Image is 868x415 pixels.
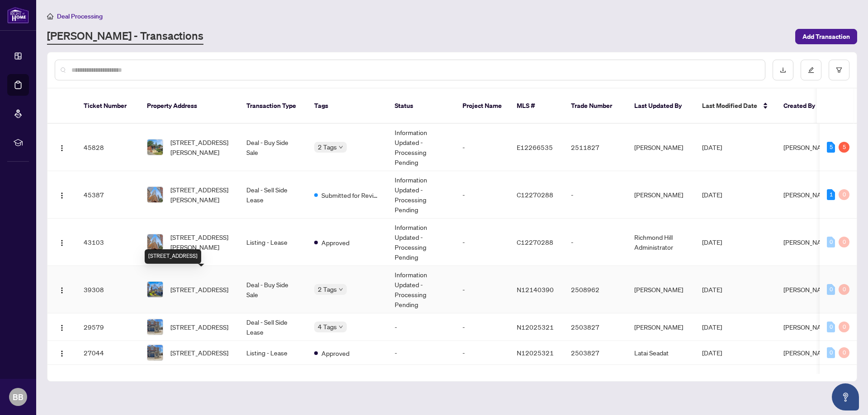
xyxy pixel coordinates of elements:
img: thumbnail-img [147,234,163,250]
td: - [387,313,455,341]
th: MLS # [509,89,564,124]
span: E12266535 [517,143,553,151]
div: 0 [827,322,835,332]
span: N12025321 [517,323,554,331]
td: - [455,124,509,171]
img: logo [7,7,29,23]
span: filter [836,67,842,73]
td: Deal - Buy Side Sale [239,266,307,313]
th: Status [387,89,455,124]
td: 39308 [76,266,140,313]
span: [PERSON_NAME] [783,191,832,199]
span: 2 Tags [318,284,337,294]
div: 5 [839,142,849,153]
td: Information Updated - Processing Pending [387,219,455,266]
span: [STREET_ADDRESS] [170,284,228,294]
td: [PERSON_NAME] [627,124,695,171]
div: 0 [827,284,835,295]
span: Last Modified Date [702,101,757,111]
th: Last Modified Date [695,89,776,124]
span: [PERSON_NAME] [783,238,832,246]
th: Last Updated By [627,89,695,124]
td: - [455,266,509,313]
div: 0 [827,347,835,358]
span: [DATE] [702,191,722,199]
td: 2503827 [564,313,627,341]
td: - [387,341,455,365]
img: Logo [58,239,66,247]
button: Open asap [832,383,859,410]
td: [PERSON_NAME] [627,313,695,341]
td: [PERSON_NAME] [627,266,695,313]
span: 2 Tags [318,142,337,152]
td: 2503827 [564,341,627,365]
th: Project Name [455,89,509,124]
th: Property Address [140,89,239,124]
span: Approved [321,238,349,247]
td: - [564,171,627,219]
th: Transaction Type [239,89,307,124]
img: Logo [58,287,66,294]
th: Ticket Number [76,89,140,124]
button: Logo [55,187,69,202]
button: download [773,60,793,80]
span: home [47,13,53,19]
button: edit [801,60,821,80]
span: edit [808,67,814,73]
img: thumbnail-img [147,140,163,155]
td: 45387 [76,171,140,219]
div: 0 [827,237,835,247]
span: [PERSON_NAME] [783,285,832,294]
td: - [564,219,627,266]
td: 2508962 [564,266,627,313]
button: Logo [55,140,69,154]
div: 1 [827,189,835,200]
span: Deal Processing [57,12,103,20]
span: N12025321 [517,349,554,357]
td: [PERSON_NAME] [627,171,695,219]
td: Information Updated - Processing Pending [387,266,455,313]
span: [STREET_ADDRESS][PERSON_NAME] [170,185,232,205]
span: BB [13,391,24,403]
td: - [455,219,509,266]
div: 0 [839,237,849,247]
span: [PERSON_NAME] [783,143,832,151]
button: Logo [55,235,69,249]
td: Deal - Sell Side Lease [239,171,307,219]
td: Richmond Hill Administrator [627,219,695,266]
td: 2511827 [564,124,627,171]
img: Logo [58,324,66,331]
img: thumbnail-img [147,319,163,335]
span: [PERSON_NAME] [783,323,832,331]
div: 0 [839,284,849,295]
th: Tags [307,89,387,124]
td: - [455,313,509,341]
img: Logo [58,192,66,199]
td: 43103 [76,219,140,266]
a: [PERSON_NAME] - Transactions [47,28,203,45]
button: Logo [55,282,69,297]
img: Logo [58,145,66,152]
span: C12270288 [517,191,553,199]
span: download [780,67,786,73]
span: Submitted for Review [321,190,380,200]
span: [DATE] [702,349,722,357]
span: down [339,145,343,149]
td: 45828 [76,124,140,171]
img: thumbnail-img [147,282,163,297]
span: Add Transaction [802,29,850,44]
span: down [339,325,343,329]
button: Logo [55,345,69,360]
td: Information Updated - Processing Pending [387,171,455,219]
img: Logo [58,350,66,357]
div: 0 [839,322,849,332]
div: 0 [839,189,849,200]
span: [DATE] [702,238,722,246]
td: 27044 [76,341,140,365]
td: - [455,171,509,219]
button: filter [829,60,849,80]
span: [PERSON_NAME] [783,349,832,357]
span: [DATE] [702,143,722,151]
td: Deal - Sell Side Lease [239,313,307,341]
span: C12270288 [517,238,553,246]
